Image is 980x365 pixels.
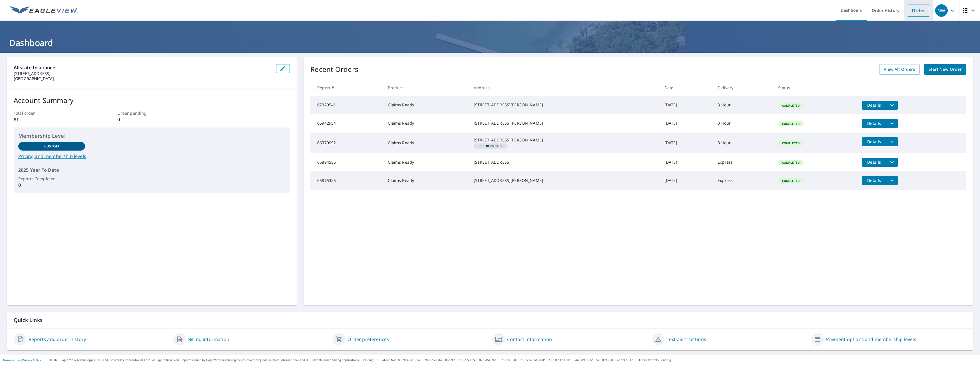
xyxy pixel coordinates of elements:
th: Date [660,79,713,96]
span: Completed [779,122,803,126]
td: [DATE] [660,114,713,133]
p: [GEOGRAPHIC_DATA] [14,76,272,81]
span: Completed [779,161,803,165]
p: [STREET_ADDRESS] [14,71,272,76]
h1: Dashboard [7,37,973,48]
td: [DATE] [660,133,713,153]
th: Product [383,79,469,96]
p: Total order [14,110,83,116]
a: Reports and order history [29,336,86,343]
span: Completed [779,141,803,145]
td: 66370992 [310,133,383,153]
td: 65894556 [310,153,383,171]
p: Membership Level [18,132,285,140]
td: 65875325 [310,171,383,190]
a: Privacy Policy [22,358,41,362]
td: [DATE] [660,171,713,190]
div: NW [935,4,948,17]
span: Details [865,139,883,144]
button: detailsBtn-65875325 [862,176,886,185]
a: Order preferences [348,336,389,343]
span: View All Orders [884,66,915,73]
td: 67029541 [310,96,383,114]
em: Building ID [479,145,498,147]
p: 0 [18,182,85,188]
button: detailsBtn-65894556 [862,158,886,167]
td: Claims Ready [383,96,469,114]
div: [STREET_ADDRESS][PERSON_NAME] [474,120,655,126]
p: 0 [117,116,186,123]
th: Status [774,79,857,96]
td: 3 Hour [713,96,774,114]
p: Quick Links [14,317,966,324]
p: © 2025 Eagle View Technologies, Inc. and Pictometry International Corp. All Rights Reserved. Repo... [49,358,977,362]
span: Details [865,178,883,183]
td: Claims Ready [383,153,469,171]
p: Recent Orders [310,64,358,75]
a: Payment options and membership levels [826,336,916,343]
button: filesDropdownBtn-67029541 [886,101,898,110]
span: Completed [779,179,803,183]
span: Completed [779,104,803,108]
th: Address [469,79,660,96]
button: filesDropdownBtn-65894556 [886,158,898,167]
button: filesDropdownBtn-66370992 [886,137,898,146]
p: Order pending [117,110,186,116]
button: detailsBtn-67029541 [862,101,886,110]
div: [STREET_ADDRESS] [474,159,655,165]
div: [STREET_ADDRESS][PERSON_NAME] [474,137,655,143]
div: [STREET_ADDRESS][PERSON_NAME] [474,178,655,183]
td: [DATE] [660,153,713,171]
th: Delivery [713,79,774,96]
p: Reports Completed [18,176,85,182]
img: EV Logo [10,6,78,15]
a: View All Orders [879,64,920,75]
td: Claims Ready [383,133,469,153]
th: Report # [310,79,383,96]
td: Claims Ready [383,114,469,133]
button: filesDropdownBtn-65875325 [886,176,898,185]
p: 2025 Year To Date [18,167,285,173]
a: Contact information [507,336,552,343]
div: [STREET_ADDRESS][PERSON_NAME] [474,102,655,108]
span: 3 [476,145,505,147]
span: Details [865,159,883,165]
button: detailsBtn-66370992 [862,137,886,146]
button: detailsBtn-66942954 [862,119,886,128]
a: Start New Order [924,64,966,75]
td: Express [713,153,774,171]
p: | [3,358,41,362]
span: Details [865,102,883,108]
td: 66942954 [310,114,383,133]
p: Account Summary [14,95,290,106]
a: Terms of Use [3,358,21,362]
p: Custom [44,144,59,149]
p: 81 [14,116,83,123]
a: Billing information [188,336,229,343]
td: Claims Ready [383,171,469,190]
td: [DATE] [660,96,713,114]
a: Text alert settings [667,336,706,343]
span: Start New Order [929,66,962,73]
td: 3 Hour [713,114,774,133]
a: Pricing and membership levels [18,153,285,160]
span: Details [865,121,883,126]
td: Express [713,171,774,190]
a: Order [907,5,930,17]
p: Allstate Insurance [14,64,272,71]
td: 3 Hour [713,133,774,153]
button: filesDropdownBtn-66942954 [886,119,898,128]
